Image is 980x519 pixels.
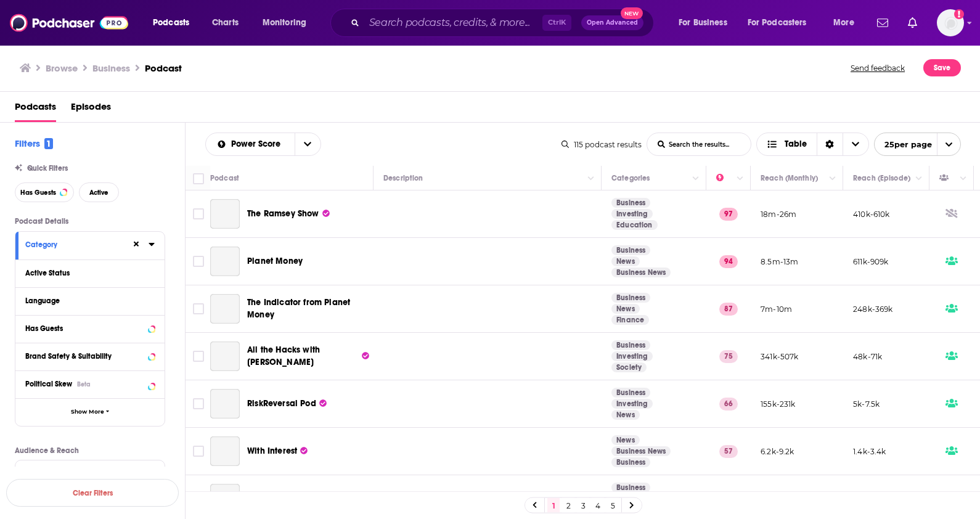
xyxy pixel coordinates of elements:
a: Business [611,245,650,255]
button: Language [25,293,155,308]
span: Has Guests [20,189,56,196]
span: Monitoring [263,14,306,31]
div: Power Score [716,171,733,186]
p: 341k-507k [761,351,799,362]
p: 6.2k-9.2k [761,446,794,457]
span: Table [785,140,807,149]
span: 1 [44,138,53,149]
svg: Add a profile image [954,9,964,19]
button: open menu [206,140,295,149]
a: The Indicator from Planet Money [247,296,369,321]
a: The Ramsey Show [210,199,240,229]
span: For Podcasters [748,14,807,31]
button: Choose View [756,133,869,156]
button: open menu [144,13,205,33]
button: Column Actions [825,171,840,186]
a: News [611,410,640,420]
h1: Business [92,62,130,74]
p: 611k-909k [853,256,889,267]
button: Column Actions [733,171,748,186]
span: New [621,7,643,19]
a: Business News [611,268,671,277]
p: 8.5m-13m [761,256,798,267]
a: Business [611,457,650,467]
a: 1 [547,498,560,513]
span: Logged in as HaileeShanahan [937,9,964,36]
span: Charts [212,14,239,31]
span: 25 per page [875,135,932,154]
div: Beta [77,380,91,388]
span: Podcasts [15,97,56,122]
button: open menu [295,133,321,155]
a: Investing [611,399,653,409]
span: Planet Money [247,256,303,266]
input: Search podcasts, credits, & more... [364,13,542,33]
button: Save [923,59,961,76]
a: Episodes [71,97,111,122]
div: Language [25,296,147,305]
span: Toggle select row [193,351,204,362]
a: Business [611,388,650,398]
a: Business [611,340,650,350]
a: Show notifications dropdown [903,12,922,33]
h2: Choose List sort [205,133,321,156]
a: Investing [611,351,653,361]
button: Column Actions [584,171,598,186]
h3: Podcast [145,62,182,74]
div: Search podcasts, credits, & more... [342,9,666,37]
span: Political Skew [25,380,72,388]
p: Podcast Details [15,217,165,226]
a: Business News [611,446,671,456]
span: Toggle select row [193,208,204,219]
span: For Business [679,14,727,31]
a: Browse [46,62,78,74]
a: Investing [611,209,653,219]
span: Toggle select row [193,446,204,457]
button: Show More [15,398,165,426]
p: 155k-231k [761,399,796,409]
div: Has Guests [939,171,957,186]
button: Political SkewBeta [25,376,155,391]
img: Podchaser - Follow, Share and Rate Podcasts [10,11,128,35]
p: 5k-7.5k [853,399,880,409]
p: 48k-71k [853,351,882,362]
p: 87 [719,303,738,315]
button: Column Actions [956,171,971,186]
button: Clear Filters [6,479,179,507]
a: Business [611,293,650,303]
a: 2 [562,498,574,513]
span: Ctrl K [542,15,571,31]
div: Brand Safety & Suitability [25,352,144,361]
p: 18m-26m [761,209,796,219]
span: The Indicator from Planet Money [247,297,350,320]
button: Power Score™ [25,465,155,481]
span: Toggle select row [193,256,204,267]
a: The Indicator from Planet Money [210,294,240,324]
span: Toggle select row [193,398,204,409]
button: Open AdvancedNew [581,15,643,30]
button: open menu [825,13,870,33]
a: All the Hacks with Chris Hutchins [210,341,240,371]
button: Show profile menu [937,9,964,36]
span: Podcasts [153,14,189,31]
a: RiskReversal Pod [247,398,327,410]
button: open menu [740,13,825,33]
a: Business [611,198,650,208]
a: All the Hacks with [PERSON_NAME] [247,344,369,369]
button: Has Guests [25,321,155,336]
div: Reach (Monthly) [761,171,818,186]
span: Active [89,189,108,196]
button: Active Status [25,265,155,280]
p: 248k-369k [853,304,893,314]
a: Planet Money [210,247,240,276]
span: The Ramsey Show [247,208,319,219]
p: 97 [719,208,738,220]
span: Show More [71,409,104,415]
span: RiskReversal Pod [247,398,316,409]
a: Planet Money [247,255,303,268]
a: Education [611,220,658,230]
